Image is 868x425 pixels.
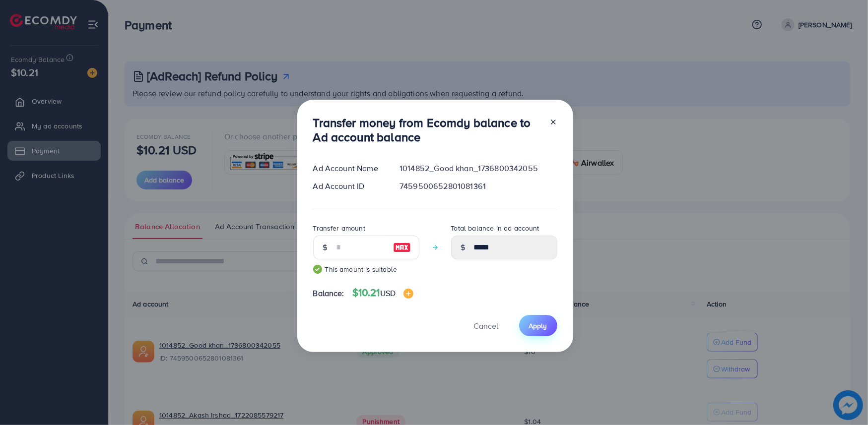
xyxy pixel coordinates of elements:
[352,287,413,299] h4: $10.21
[392,163,565,174] div: 1014852_Good khan_1736800342055
[392,181,565,192] div: 7459500652801081361
[305,181,392,192] div: Ad Account ID
[519,315,557,336] button: Apply
[313,288,344,299] span: Balance:
[380,288,396,299] span: USD
[529,321,547,331] span: Apply
[313,223,365,233] label: Transfer amount
[313,265,322,274] img: guide
[305,163,392,174] div: Ad Account Name
[403,289,413,299] img: image
[313,116,541,144] h3: Transfer money from Ecomdy balance to Ad account balance
[393,242,411,253] img: image
[313,264,419,274] small: This amount is suitable
[474,320,499,331] span: Cancel
[462,315,511,336] button: Cancel
[451,223,539,233] label: Total balance in ad account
